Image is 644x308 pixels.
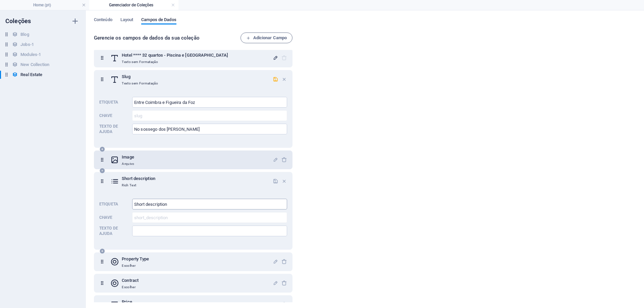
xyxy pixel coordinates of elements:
[20,41,34,49] h6: Jobs-1
[122,73,158,81] h6: Slug
[94,34,240,42] h6: Gerencie os campos de dados da sua coleção
[20,30,29,39] h6: Blog
[122,298,158,306] h6: Price
[122,161,134,167] p: Arquivo
[122,175,155,183] h6: Short description
[122,81,158,86] p: Texto sem Formatação
[99,113,129,118] p: Um identificador exclusivo para este campo que é usado internamente. Não pode ser alterado.
[122,153,134,161] h6: Image
[141,16,176,25] span: Campos de Dados
[99,215,129,220] p: Um identificador exclusivo para este campo que é usado internamente. Não pode ser alterado.
[122,255,149,263] h6: Property Type
[94,16,112,25] span: Conteúdo
[122,285,139,290] p: Escolher
[99,124,129,134] p: Este texto é exibido abaixo do campo ao editar um item
[132,97,287,108] div: Etiqueta
[99,201,129,207] p: Etiqueta
[132,124,287,134] div: Texto de ajuda
[122,263,149,268] p: Escolher
[20,71,42,79] h6: Real Estate
[122,51,228,59] h6: Hotel **** 32 quartos - Piscina e [GEOGRAPHIC_DATA]
[20,61,49,69] h6: New Collection
[89,1,178,9] h4: Gerenciador de Coleções
[122,59,228,65] p: Texto sem Formatação
[132,199,287,209] div: Etiqueta
[246,34,287,42] span: Adicionar Campo
[99,100,129,105] p: Etiqueta
[120,16,133,25] span: Layout
[20,51,41,59] h6: Modules-1
[132,226,287,236] div: Texto de ajuda
[71,17,79,25] i: Criar nova coleção
[122,276,139,285] h6: Contract
[122,183,155,188] p: Rich Text
[5,17,31,25] h6: Coleções
[99,226,129,236] p: Este texto é exibido abaixo do campo ao editar um item
[240,33,293,43] button: Adicionar Campo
